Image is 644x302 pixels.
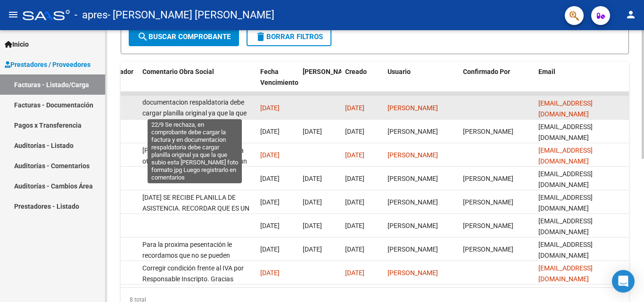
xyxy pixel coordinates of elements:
[260,151,280,159] span: [DATE]
[538,68,555,75] span: Email
[388,245,438,253] span: [PERSON_NAME]
[538,170,593,188] span: [EMAIL_ADDRESS][DOMAIN_NAME]
[129,27,239,46] button: Buscar Comprobante
[625,9,636,20] mat-icon: person
[8,9,19,20] mat-icon: menu
[5,39,29,49] span: Inicio
[345,269,364,277] span: [DATE]
[142,68,214,75] span: Comentario Obra Social
[303,222,322,229] span: [DATE]
[538,123,593,141] span: [EMAIL_ADDRESS][DOMAIN_NAME]
[303,68,354,75] span: [PERSON_NAME]
[299,62,341,103] datatable-header-cell: Fecha Confimado
[260,128,280,135] span: [DATE]
[247,27,331,46] button: Borrar Filtros
[142,264,244,283] span: Corregir condición frente al IVA por Responsable Inscripto. Gracias
[612,270,635,293] div: Open Intercom Messenger
[260,104,280,112] span: [DATE]
[388,175,438,182] span: [PERSON_NAME]
[463,222,513,229] span: [PERSON_NAME]
[341,62,384,103] datatable-header-cell: Creado
[260,68,298,86] span: Fecha Vencimiento
[260,269,280,277] span: [DATE]
[345,128,364,135] span: [DATE]
[535,62,629,103] datatable-header-cell: Email
[142,147,247,176] span: [PERSON_NAME], ya aceptamos la otra, te pido que cargues la nc en un nuevo ingreso
[139,62,256,103] datatable-header-cell: Comentario Obra Social
[345,151,364,159] span: [DATE]
[137,31,149,42] mat-icon: search
[538,99,593,118] span: [EMAIL_ADDRESS][DOMAIN_NAME]
[255,31,266,42] mat-icon: delete
[388,151,438,159] span: [PERSON_NAME]
[142,77,247,149] span: 22/9 Se rechaza, en comprobante debe cargar la factura y en documentacion respaldatoria debe carg...
[142,241,250,291] span: Para la proxima pesentación le recordamos que no se pueden realizar dos sesiones el mismo día, se...
[463,128,513,135] span: [PERSON_NAME]
[538,217,593,236] span: [EMAIL_ADDRESS][DOMAIN_NAME]
[388,198,438,206] span: [PERSON_NAME]
[260,198,280,206] span: [DATE]
[260,175,280,182] span: [DATE]
[345,68,367,75] span: Creado
[384,62,459,103] datatable-header-cell: Usuario
[538,241,593,259] span: [EMAIL_ADDRESS][DOMAIN_NAME]
[388,128,438,135] span: [PERSON_NAME]
[107,5,274,25] span: - [PERSON_NAME] [PERSON_NAME]
[5,59,91,70] span: Prestadores / Proveedores
[538,264,593,283] span: [EMAIL_ADDRESS][DOMAIN_NAME]
[388,68,411,75] span: Usuario
[345,222,364,229] span: [DATE]
[463,245,513,253] span: [PERSON_NAME]
[388,104,438,112] span: [PERSON_NAME]
[137,33,231,41] span: Buscar Comprobante
[463,175,513,182] span: [PERSON_NAME]
[260,222,280,229] span: [DATE]
[303,128,322,135] span: [DATE]
[345,198,364,206] span: [DATE]
[255,33,323,41] span: Borrar Filtros
[74,5,107,25] span: - apres
[345,104,364,112] span: [DATE]
[538,147,593,165] span: [EMAIL_ADDRESS][DOMAIN_NAME]
[345,175,364,182] span: [DATE]
[303,245,322,253] span: [DATE]
[345,245,364,253] span: [DATE]
[256,62,299,103] datatable-header-cell: Fecha Vencimiento
[388,222,438,229] span: [PERSON_NAME]
[463,198,513,206] span: [PERSON_NAME]
[538,194,593,212] span: [EMAIL_ADDRESS][DOMAIN_NAME]
[303,198,322,206] span: [DATE]
[260,245,280,253] span: [DATE]
[463,68,510,75] span: Confirmado Por
[459,62,535,103] datatable-header-cell: Confirmado Por
[388,269,438,277] span: [PERSON_NAME]
[303,175,322,182] span: [DATE]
